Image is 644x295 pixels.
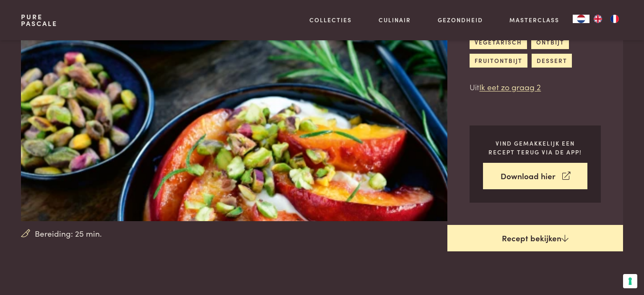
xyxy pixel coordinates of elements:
[470,54,527,68] a: fruitontbijt
[573,15,589,23] div: Language
[483,163,587,189] a: Download hier
[589,15,606,23] a: EN
[35,227,102,240] span: Bereiding: 25 min.
[438,16,483,24] a: Gezondheid
[623,274,637,288] button: Uw voorkeuren voor toestemming voor trackingtechnologieën
[589,15,623,23] ul: Language list
[532,54,572,68] a: dessert
[447,225,623,252] a: Recept bekijken
[309,16,352,24] a: Collecties
[573,15,623,23] aside: Language selected: Nederlands
[509,16,559,24] a: Masterclass
[470,81,601,93] p: Uit
[479,81,541,92] a: Ik eet zo graag 2
[483,139,587,156] p: Vind gemakkelijk een recept terug via de app!
[21,13,57,27] a: PurePascale
[606,15,623,23] a: FR
[573,15,589,23] a: NL
[379,16,411,24] a: Culinair
[531,35,569,49] a: ontbijt
[470,35,527,49] a: vegetarisch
